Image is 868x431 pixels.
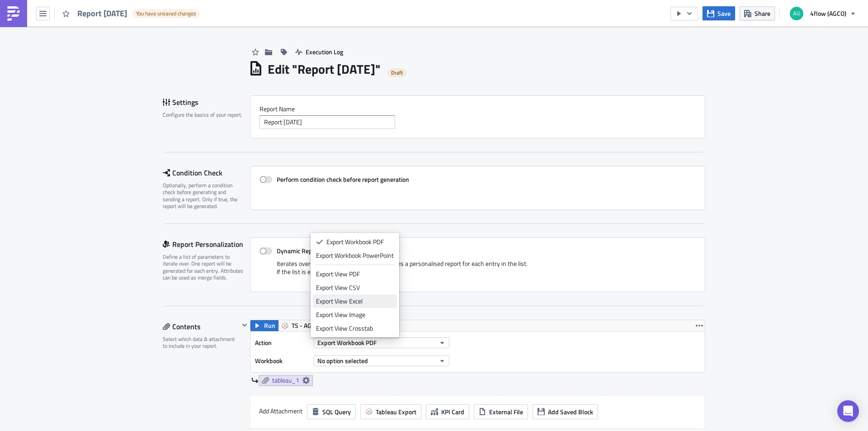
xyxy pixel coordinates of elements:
span: Save [717,9,731,18]
button: Execution Log [291,45,348,59]
h1: Edit " Report [DATE] " [268,61,381,77]
div: Export View Crosstab [316,324,394,333]
div: Select which data & attachment to include in your report. [163,336,239,350]
span: External File [489,407,523,417]
button: External File [474,404,528,419]
div: Open Intercom Messenger [837,400,859,422]
span: Share [755,9,770,18]
label: Workbook [255,354,309,368]
div: Export View CSV [316,283,394,292]
div: Export Workbook PDF [326,237,394,246]
button: Share [740,6,775,20]
span: Tableau Export [376,407,416,417]
button: Export Workbook PDF [314,337,449,348]
button: KPI Card [426,404,469,419]
button: Save [703,6,735,20]
div: Settings [163,95,250,109]
span: tableau_1 [272,376,299,384]
button: 4flow (AGCO) [784,4,861,24]
span: You have unsaved changes [136,10,196,17]
label: Report Nam﻿e [259,105,696,113]
div: Iterates over a list of parameters and generates a personalised report for each entry in the list... [259,260,696,283]
span: TS - AGCO Mail [292,320,332,331]
span: Export Workbook PDF [317,338,377,347]
button: SQL Query [307,404,356,419]
button: Run [250,320,278,331]
div: Export View PDF [316,270,394,279]
span: 4flow (AGCO) [810,9,846,18]
strong: Dynamic Report Personalization [277,246,363,256]
button: No option selected [314,355,449,366]
div: Configure the basics of your report. [163,111,244,118]
span: Draft [391,69,403,76]
div: Export Workbook PowerPoint [316,251,394,260]
span: Execution Log [306,47,343,57]
span: No option selected [317,356,368,365]
a: tableau_1 [259,375,313,386]
span: KPI Card [441,407,464,417]
label: Action [255,336,309,350]
img: Avatar [789,6,804,21]
span: SQL Query [322,407,351,417]
div: Define a list of parameters to iterate over. One report will be generated for each entry. Attribu... [163,253,244,281]
div: Condition Check [163,166,250,180]
button: Hide content [239,320,250,331]
span: Report [DATE] [77,8,128,19]
strong: Perform condition check before report generation [277,175,409,184]
div: Report Personalization [163,237,250,251]
div: Export View Excel [316,297,394,306]
button: Tableau Export [360,404,421,419]
img: PushMetrics [6,6,21,21]
span: Run [264,320,275,331]
span: Add Saved Block [548,407,593,417]
div: Export View Image [316,310,394,319]
div: Optionally, perform a condition check before generating and sending a report. Only if true, the r... [163,182,244,210]
div: Contents [163,320,239,333]
label: Add Attachment [259,404,302,418]
button: Add Saved Block [533,404,598,419]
